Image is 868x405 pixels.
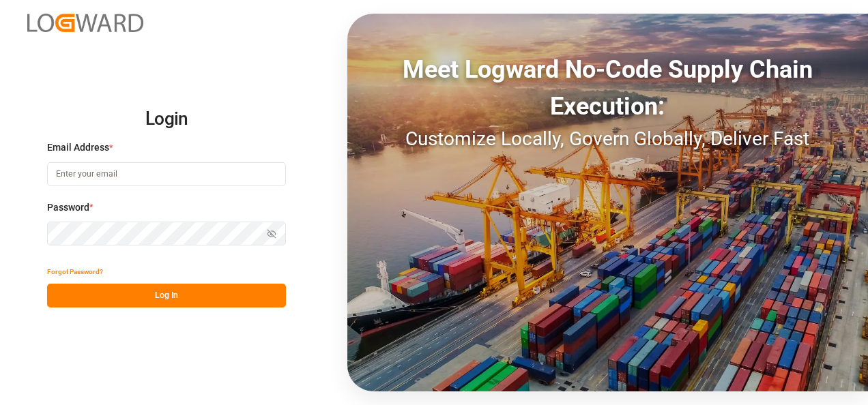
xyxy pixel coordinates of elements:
img: Logward_new_orange.png [27,14,143,32]
span: Password [47,200,89,215]
span: Email Address [47,140,109,155]
button: Forgot Password? [47,260,103,284]
div: Customize Locally, Govern Globally, Deliver Fast [347,125,868,153]
button: Log In [47,284,286,307]
h2: Login [47,97,286,141]
div: Meet Logward No-Code Supply Chain Execution: [347,51,868,125]
input: Enter your email [47,162,286,186]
